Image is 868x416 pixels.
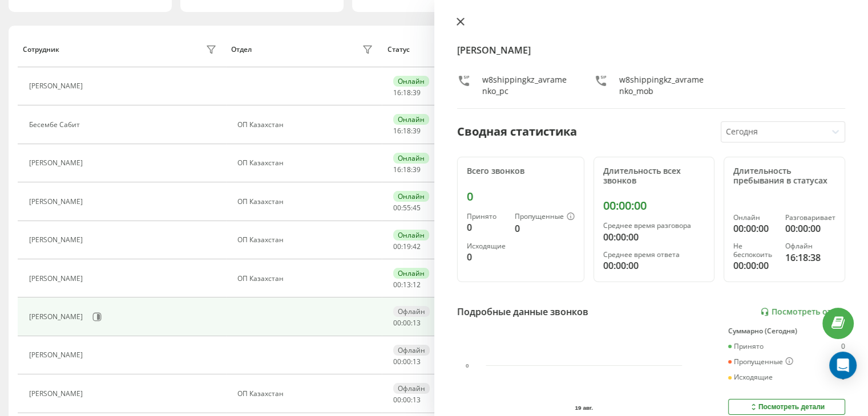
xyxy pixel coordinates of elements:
span: 13 [413,318,421,328]
div: [PERSON_NAME] [29,351,86,359]
div: Open Intercom Messenger [829,352,857,379]
div: 16:18:38 [785,251,835,264]
div: Статус [387,46,410,54]
div: Исходящие [728,373,773,381]
span: 00 [403,395,411,405]
div: Исходящие [467,242,506,250]
span: 42 [413,242,421,251]
div: Среднее время разговора [603,222,705,230]
span: 13 [413,395,421,405]
div: [PERSON_NAME] [29,313,86,321]
div: : : [393,127,421,135]
span: 00 [393,203,401,213]
div: Принято [467,213,506,221]
span: 45 [413,203,421,213]
div: Онлайн [393,230,429,240]
span: 16 [393,88,401,97]
span: 18 [403,88,411,97]
div: Посмотреть детали [749,402,825,411]
span: 12 [413,280,421,289]
span: 00 [403,357,411,366]
div: Офлайн [393,306,430,317]
h4: [PERSON_NAME] [457,43,846,57]
span: 18 [403,165,411,174]
span: 13 [413,357,421,366]
div: ОП Казахстан [237,390,376,398]
div: Длительность пребывания в статусах [733,166,835,186]
div: 0 [467,221,506,234]
div: 0 [467,190,575,203]
div: : : [393,89,421,97]
div: Суммарно (Сегодня) [728,327,845,335]
div: Сотрудник [23,46,59,54]
div: 00:00:00 [785,222,835,235]
div: Среднее время ответа [603,251,705,259]
div: Онлайн [393,153,429,164]
span: 19 [403,242,411,251]
div: 00:00:00 [603,230,705,244]
div: Пропущенные [515,213,575,222]
div: Принято [728,342,764,350]
span: 39 [413,126,421,136]
div: : : [393,319,421,327]
div: Бесембе Сабит [29,121,83,129]
span: 39 [413,165,421,174]
div: ОП Казахстан [237,275,376,283]
div: Отдел [231,46,252,54]
div: [PERSON_NAME] [29,236,86,244]
div: Онлайн [393,191,429,202]
div: ОП Казахстан [237,236,376,244]
div: Разговаривает [785,214,835,222]
div: Онлайн [393,114,429,125]
div: : : [393,281,421,289]
span: 16 [393,126,401,136]
div: Не беспокоить [733,242,776,259]
div: Онлайн [733,214,776,222]
div: : : [393,166,421,174]
button: Посмотреть детали [728,399,845,415]
div: 00:00:00 [733,222,776,235]
span: 00 [393,318,401,328]
div: [PERSON_NAME] [29,390,86,398]
span: 13 [403,280,411,289]
div: Офлайн [393,345,430,356]
div: : : [393,243,421,251]
text: 0 [466,362,469,369]
div: Офлайн [785,242,835,250]
div: 0 [467,250,506,264]
div: [PERSON_NAME] [29,82,86,90]
div: [PERSON_NAME] [29,275,86,283]
span: 18 [403,126,411,136]
div: 00:00:00 [733,259,776,272]
div: Пропущенные [728,357,793,366]
div: Офлайн [393,383,430,394]
div: 0 [515,222,575,235]
div: 00:00:00 [603,199,705,213]
div: ОП Казахстан [237,159,376,167]
div: w8shippingkz_avramenko_mob [619,74,708,97]
span: 00 [393,395,401,405]
div: Онлайн [393,268,429,279]
div: 00:00:00 [603,259,705,272]
div: [PERSON_NAME] [29,159,86,167]
div: w8shippingkz_avramenko_pc [482,74,571,97]
span: 00 [403,318,411,328]
span: 00 [393,242,401,251]
div: Подробные данные звонков [457,305,588,319]
div: : : [393,358,421,366]
div: 0 [841,373,845,381]
div: [PERSON_NAME] [29,198,86,206]
div: Всего звонков [467,166,575,176]
span: 00 [393,280,401,289]
span: 00 [393,357,401,366]
div: Сводная статистика [457,123,577,140]
span: 55 [403,203,411,213]
span: 39 [413,88,421,97]
div: ОП Казахстан [237,121,376,129]
div: ОП Казахстан [237,198,376,206]
a: Посмотреть отчет [760,307,845,317]
div: Онлайн [393,76,429,87]
text: 19 авг. [575,405,593,411]
div: Длительность всех звонков [603,166,705,186]
div: 0 [841,342,845,350]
